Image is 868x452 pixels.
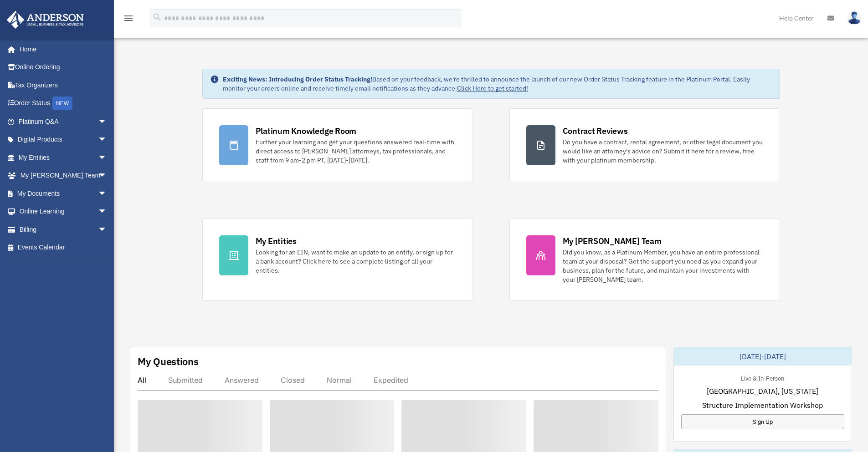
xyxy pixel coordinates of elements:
div: Platinum Knowledge Room [256,125,357,137]
div: [DATE]-[DATE] [674,347,852,366]
span: [GEOGRAPHIC_DATA], [US_STATE] [707,386,818,396]
a: My [PERSON_NAME] Team Did you know, as a Platinum Member, you have an entire professional team at... [509,218,780,301]
span: arrow_drop_down [98,148,116,167]
a: My Entitiesarrow_drop_down [6,148,121,167]
span: arrow_drop_down [98,167,116,185]
a: My Documentsarrow_drop_down [6,184,121,203]
div: Did you know, as a Platinum Member, you have an entire professional team at your disposal? Get th... [563,248,763,284]
a: Click Here to get started! [457,84,528,92]
a: My [PERSON_NAME] Teamarrow_drop_down [6,167,121,185]
div: Closed [281,376,305,385]
div: Expedited [374,376,408,385]
span: arrow_drop_down [98,131,116,149]
div: Live & In-Person [734,373,791,382]
a: Tax Organizers [6,76,121,94]
a: Online Ordering [6,58,121,76]
div: Answered [225,376,259,385]
img: User Pic [847,11,861,25]
a: Digital Productsarrow_drop_down [6,131,121,149]
div: Based on your feedback, we're thrilled to announce the launch of our new Order Status Tracking fe... [223,75,772,93]
a: Home [6,40,116,58]
a: Events Calendar [6,239,121,257]
div: My [PERSON_NAME] Team [563,235,662,247]
a: My Entities Looking for an EIN, want to make an update to an entity, or sign up for a bank accoun... [202,218,473,301]
img: Anderson Advisors Platinum Portal [4,11,87,29]
div: All [138,376,146,385]
a: Order StatusNEW [6,94,121,113]
span: arrow_drop_down [98,184,116,203]
i: menu [123,13,134,24]
strong: Exciting News: Introducing Order Status Tracking! [223,75,372,83]
div: Normal [327,376,352,385]
a: Contract Reviews Do you have a contract, rental agreement, or other legal document you would like... [509,108,780,182]
div: Contract Reviews [563,125,628,137]
div: Looking for an EIN, want to make an update to an entity, or sign up for a bank account? Click her... [256,248,456,275]
div: My Entities [256,235,297,247]
div: NEW [52,96,72,110]
div: Further your learning and get your questions answered real-time with direct access to [PERSON_NAM... [256,137,456,165]
a: Online Learningarrow_drop_down [6,203,121,221]
div: Submitted [168,376,203,385]
a: menu [123,16,134,24]
i: search [152,12,162,22]
div: My Questions [138,355,199,368]
div: Do you have a contract, rental agreement, or other legal document you would like an attorney's ad... [563,137,763,165]
span: arrow_drop_down [98,220,116,239]
a: Platinum Knowledge Room Further your learning and get your questions answered real-time with dire... [202,108,473,182]
a: Billingarrow_drop_down [6,220,121,239]
a: Sign Up [681,414,844,429]
span: arrow_drop_down [98,203,116,221]
a: Platinum Q&Aarrow_drop_down [6,112,121,131]
span: Structure Implementation Workshop [702,400,823,411]
span: arrow_drop_down [98,112,116,131]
